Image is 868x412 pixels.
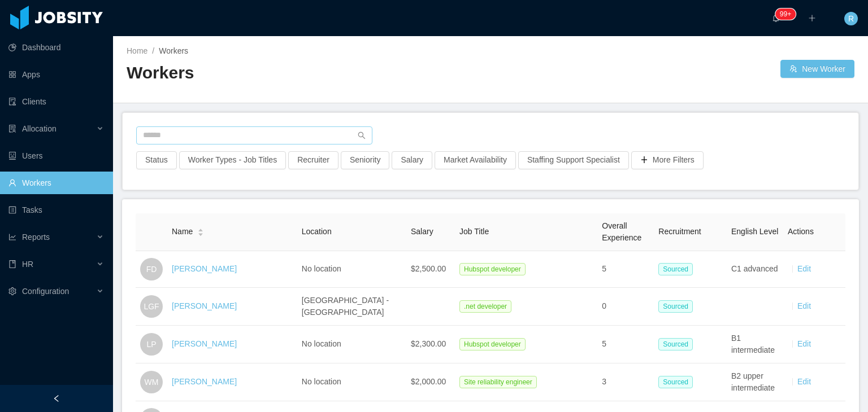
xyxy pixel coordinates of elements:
[808,14,816,22] i: icon: plus
[146,258,157,280] span: FD
[597,288,654,326] td: 0
[788,227,814,236] span: Actions
[658,300,693,313] span: Sourced
[848,12,854,25] span: R
[152,46,154,55] span: /
[8,63,104,86] a: icon: appstoreApps
[127,46,147,55] a: Home
[341,151,389,169] button: Seniority
[8,90,104,113] a: icon: auditClients
[435,151,516,169] button: Market Availability
[780,60,854,78] button: icon: usergroup-addNew Worker
[602,221,641,242] span: Overall Experience
[658,264,697,273] a: Sourced
[145,371,159,393] span: WM
[179,151,286,169] button: Worker Types - Job Titles
[797,377,811,386] a: Edit
[658,339,697,348] a: Sourced
[8,260,16,268] i: icon: book
[172,301,237,310] a: [PERSON_NAME]
[411,227,433,236] span: Salary
[775,8,796,20] sup: 224
[8,144,104,167] a: icon: robotUsers
[8,125,16,133] i: icon: solution
[172,264,237,273] a: [PERSON_NAME]
[658,227,701,236] span: Recruitment
[8,287,16,295] i: icon: setting
[22,260,33,269] span: HR
[358,132,366,139] i: icon: search
[727,326,783,363] td: B1 intermediate
[297,288,406,326] td: [GEOGRAPHIC_DATA] - [GEOGRAPHIC_DATA]
[197,227,204,235] div: Sort
[597,326,654,363] td: 5
[172,226,193,238] span: Name
[8,36,104,59] a: icon: pie-chartDashboard
[459,300,511,313] span: .net developer
[22,233,50,242] span: Reports
[288,151,338,169] button: Recruiter
[159,46,188,55] span: Workers
[8,199,104,221] a: icon: profileTasks
[22,287,69,296] span: Configuration
[411,339,446,348] span: $2,300.00
[518,151,629,169] button: Staffing Support Specialist
[597,251,654,288] td: 5
[631,151,704,169] button: icon: plusMore Filters
[459,227,489,236] span: Job Title
[797,339,811,348] a: Edit
[411,377,446,386] span: $2,000.00
[144,295,159,318] span: LGF
[459,338,526,350] span: Hubspot developer
[731,227,778,236] span: English Level
[658,301,697,310] a: Sourced
[658,338,693,350] span: Sourced
[297,326,406,363] td: No location
[8,233,16,241] i: icon: line-chart
[127,62,491,85] h2: Workers
[727,251,783,288] td: C1 advanced
[797,301,811,310] a: Edit
[302,227,332,236] span: Location
[297,251,406,288] td: No location
[392,151,432,169] button: Salary
[459,376,537,388] span: Site reliability engineer
[297,363,406,401] td: No location
[658,263,693,275] span: Sourced
[198,227,204,231] i: icon: caret-up
[172,377,237,386] a: [PERSON_NAME]
[136,151,177,169] button: Status
[22,124,57,133] span: Allocation
[772,14,780,22] i: icon: bell
[146,333,156,356] span: LP
[198,231,204,235] i: icon: caret-down
[658,377,697,386] a: Sourced
[8,172,104,194] a: icon: userWorkers
[727,363,783,401] td: B2 upper intermediate
[797,264,811,273] a: Edit
[411,264,446,273] span: $2,500.00
[459,263,526,275] span: Hubspot developer
[172,339,237,348] a: [PERSON_NAME]
[597,363,654,401] td: 3
[658,376,693,388] span: Sourced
